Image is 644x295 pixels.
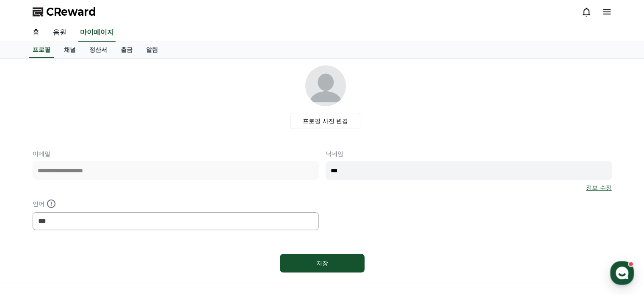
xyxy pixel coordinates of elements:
a: 설정 [109,225,163,246]
a: 프로필 [29,42,54,58]
span: 설정 [131,237,141,244]
span: 홈 [27,237,32,244]
span: CReward [46,5,96,19]
a: 마이페이지 [78,24,116,42]
div: 저장 [297,259,348,267]
a: 홈 [3,225,56,246]
a: 정산서 [83,42,114,58]
a: CReward [33,5,96,19]
a: 출금 [114,42,139,58]
label: 프로필 사진 변경 [290,113,360,129]
p: 언어 [33,199,319,209]
a: 정보 수정 [586,183,611,192]
p: 이메일 [33,149,319,158]
p: 닉네임 [326,149,612,158]
a: 채널 [57,42,83,58]
a: 홈 [26,24,46,42]
span: 대화 [77,238,88,244]
a: 음원 [46,24,73,42]
a: 알림 [139,42,165,58]
img: profile_image [305,65,346,106]
a: 대화 [56,225,109,246]
button: 저장 [280,254,365,273]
